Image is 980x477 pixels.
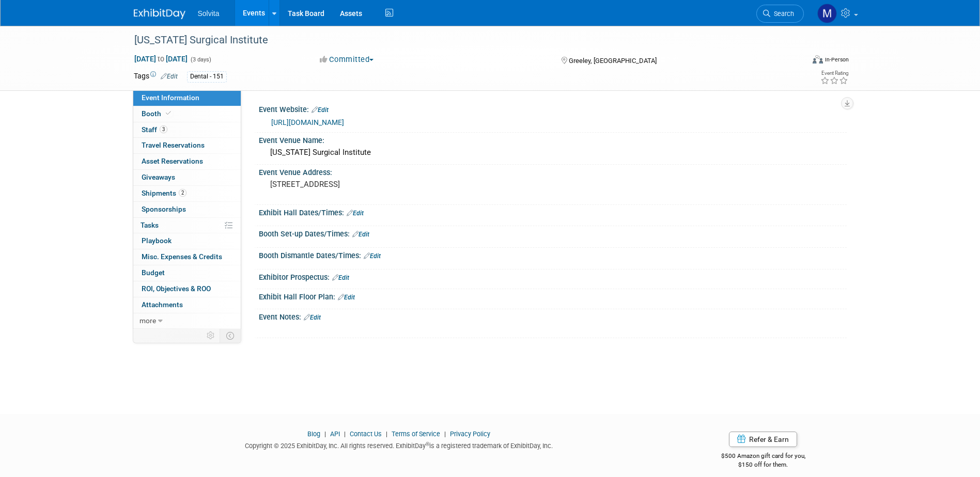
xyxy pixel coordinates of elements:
[142,252,222,261] span: Misc. Expenses & Credits
[133,186,241,201] a: Shipments2
[133,170,241,185] a: Giveaways
[133,218,241,233] a: Tasks
[190,56,211,63] span: (3 days)
[133,281,241,297] a: ROI, Objectives & ROO
[133,313,241,329] a: more
[383,430,390,438] span: |
[202,329,220,342] td: Personalize Event Tab Strip
[259,205,847,218] div: Exhibit Hall Dates/Times:
[569,57,657,65] span: Greeley, [GEOGRAPHIC_DATA]
[259,226,847,240] div: Booth Set-up Dates/Times:
[142,141,205,149] span: Travel Reservations
[133,90,241,106] a: Event Information
[142,236,172,245] span: Playbook
[820,71,848,76] div: Event Rating
[332,274,349,281] a: Edit
[267,145,839,161] div: [US_STATE] Surgical Institute
[133,265,241,281] a: Budget
[259,248,847,261] div: Booth Dismantle Dates/Times:
[817,4,837,23] img: Matthew Burns
[187,71,227,82] div: Dental - 151
[133,202,241,217] a: Sponsorships
[133,154,241,169] a: Asset Reservations
[142,125,167,134] span: Staff
[271,118,344,126] a: [URL][DOMAIN_NAME]
[179,189,186,197] span: 2
[134,439,665,451] div: Copyright © 2025 ExhibitDay, Inc. All rights reserved. ExhibitDay is a registered trademark of Ex...
[133,297,241,313] a: Attachments
[198,9,220,18] span: Solvita
[142,205,186,213] span: Sponsorships
[330,430,340,438] a: API
[142,157,203,165] span: Asset Reservations
[316,54,378,65] button: Committed
[142,268,165,277] span: Budget
[142,284,211,293] span: ROI, Objectives & ROO
[756,5,804,23] a: Search
[142,189,186,197] span: Shipments
[392,430,440,438] a: Terms of Service
[338,294,355,301] a: Edit
[131,31,788,50] div: [US_STATE] Surgical Institute
[259,133,847,146] div: Event Venue Name:
[139,316,156,325] span: more
[442,430,448,438] span: |
[259,289,847,303] div: Exhibit Hall Floor Plan:
[450,430,490,438] a: Privacy Policy
[134,9,185,19] img: ExhibitDay
[680,460,847,469] div: $150 off for them.
[156,55,166,63] span: to
[825,56,849,63] div: In-Person
[312,106,329,114] a: Edit
[270,180,492,189] pre: [STREET_ADDRESS]
[341,430,348,438] span: |
[133,138,241,153] a: Travel Reservations
[220,329,241,342] td: Toggle Event Tabs
[161,73,178,80] a: Edit
[141,221,159,229] span: Tasks
[133,249,241,265] a: Misc. Expenses & Credits
[307,430,320,438] a: Blog
[304,314,321,321] a: Edit
[770,10,794,18] span: Search
[166,110,171,116] i: Booth reservation complete
[347,210,364,217] a: Edit
[743,54,849,69] div: Event Format
[426,441,429,447] sup: ®
[364,252,381,260] a: Edit
[133,106,241,122] a: Booth
[134,71,178,83] td: Tags
[133,233,241,249] a: Playbook
[813,55,823,63] img: Format-Inperson.png
[160,125,167,133] span: 3
[133,122,241,138] a: Staff3
[142,173,175,181] span: Giveaways
[259,309,847,323] div: Event Notes:
[350,430,382,438] a: Contact Us
[259,102,847,115] div: Event Website:
[142,300,183,309] span: Attachments
[134,54,188,63] span: [DATE] [DATE]
[259,165,847,178] div: Event Venue Address:
[322,430,329,438] span: |
[729,432,797,447] a: Refer & Earn
[142,109,173,118] span: Booth
[680,445,847,469] div: $500 Amazon gift card for you,
[352,231,369,238] a: Edit
[142,93,199,102] span: Event Information
[259,269,847,283] div: Exhibitor Prospectus:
